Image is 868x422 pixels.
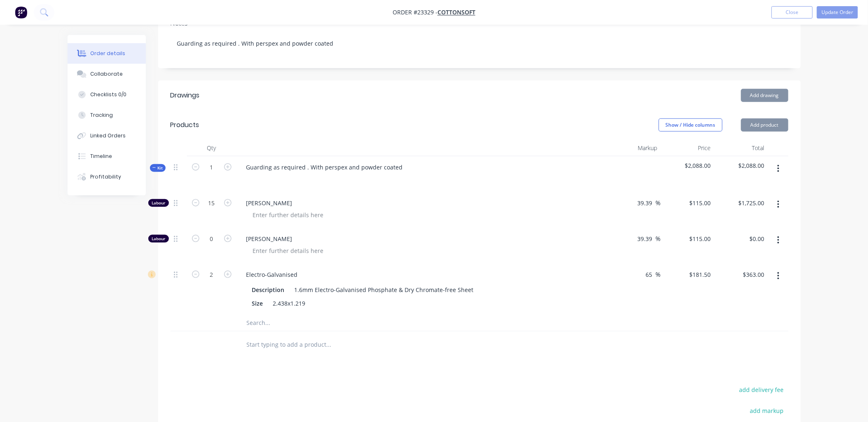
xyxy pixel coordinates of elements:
[68,84,146,105] button: Checklists 0/0
[659,118,723,132] button: Show / Hide columns
[148,235,169,243] div: Labour
[656,234,661,243] span: %
[90,91,126,98] div: Checklists 0/0
[68,125,146,146] button: Linked Orders
[270,297,309,309] div: 2.438x1.219
[817,6,858,19] button: Update Order
[664,161,711,170] span: $2,088.00
[607,140,661,156] div: Markup
[15,6,27,19] img: Factory
[171,90,200,100] div: Drawings
[68,105,146,125] button: Tracking
[249,284,288,296] div: Description
[90,111,113,119] div: Tracking
[772,6,813,19] button: Close
[152,165,163,171] span: Kit
[291,284,477,296] div: 1.6mm Electro-Galvanised Phosphate & Dry Chromate-free Sheet
[240,269,304,281] div: Electro-Galvanised
[246,336,411,353] input: Start typing to add a product...
[249,297,267,309] div: Size
[246,199,604,207] span: [PERSON_NAME]
[68,146,146,167] button: Timeline
[718,161,765,170] span: $2,088.00
[187,140,236,156] div: Qty
[171,120,199,130] div: Products
[714,140,768,156] div: Total
[90,50,125,57] div: Order details
[240,161,409,173] div: Guarding as required . With perspex and powder coated
[90,173,121,181] div: Profitability
[90,70,123,78] div: Collaborate
[746,406,788,417] button: add markup
[171,19,788,27] div: Notes
[148,199,169,207] div: Labour
[90,132,126,139] div: Linked Orders
[438,9,475,16] a: Cottonsoft
[741,118,788,132] button: Add product
[171,31,788,56] div: Guarding as required . With perspex and powder coated
[90,153,112,160] div: Timeline
[735,385,788,396] button: add delivery fee
[393,9,438,16] span: Order #23329 -
[150,164,166,172] button: Kit
[656,270,661,279] span: %
[246,315,411,331] input: Search...
[68,43,146,64] button: Order details
[741,89,788,102] button: Add drawing
[68,167,146,187] button: Profitability
[661,140,714,156] div: Price
[246,234,604,243] span: [PERSON_NAME]
[68,64,146,84] button: Collaborate
[656,198,661,208] span: %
